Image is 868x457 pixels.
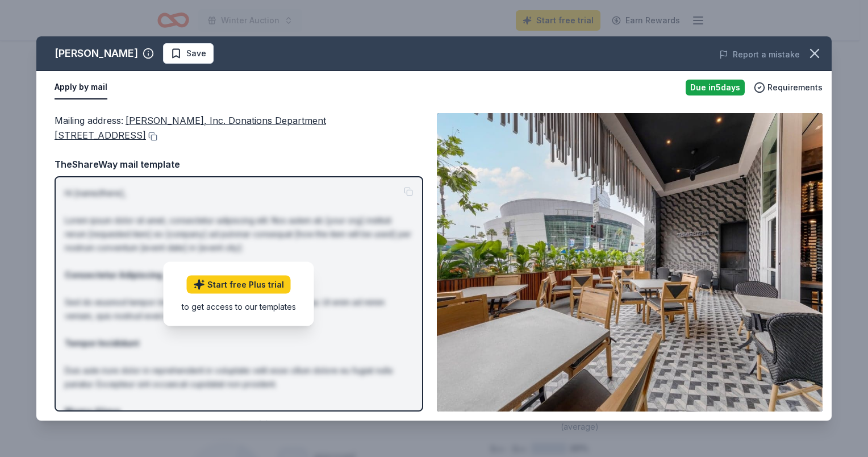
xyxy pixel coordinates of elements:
div: TheShareWay mail template [55,157,423,172]
strong: Tempor Incididunt [65,338,139,348]
span: [PERSON_NAME], Inc. Donations Department [STREET_ADDRESS] [55,115,326,141]
div: [PERSON_NAME] [55,44,138,63]
button: Requirements [754,81,823,94]
button: Report a mistake [719,48,800,61]
span: Save [186,47,206,60]
div: Mailing address : [55,113,423,143]
div: Due in 5 days [686,80,745,95]
strong: Consectetur Adipiscing [65,270,162,280]
button: Save [163,43,214,64]
strong: Magna Aliqua [65,406,120,416]
img: Image for Landry's [437,113,823,412]
div: to get access to our templates [182,301,296,313]
button: Apply by mail [55,76,107,99]
span: Requirements [767,81,823,94]
a: Start free Plus trial [187,276,291,294]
